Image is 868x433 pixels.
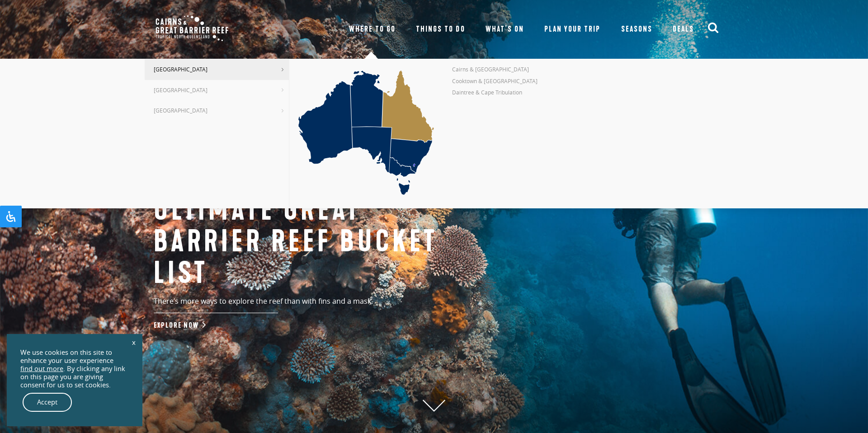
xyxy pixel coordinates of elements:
span: Things To Do [416,24,465,34]
span: [GEOGRAPHIC_DATA] [154,87,208,94]
a: x [127,332,140,352]
svg: Open Accessibility Panel [5,211,16,222]
span: Plan Your Trip [544,24,601,34]
a: Cairns & [GEOGRAPHIC_DATA] [443,64,547,75]
a: [GEOGRAPHIC_DATA] [145,80,289,101]
a: find out more [20,365,63,373]
a: [GEOGRAPHIC_DATA] [145,59,289,80]
div: We use cookies on this site to enhance your user experience . By clicking any link on this page y... [20,348,129,389]
span: What’s On [486,24,524,34]
a: Cooktown & [GEOGRAPHIC_DATA] [443,75,547,87]
span: Daintree & Cape Tribulation [452,89,522,96]
span: [GEOGRAPHIC_DATA] [154,66,208,73]
span: Cooktown & [GEOGRAPHIC_DATA] [452,78,538,85]
p: There’s more ways to explore the reef than with fins and a mask. [154,296,402,313]
a: Explore Now [154,321,204,330]
span: Deals [673,24,694,34]
a: Daintree & Cape Tribulation [443,87,547,99]
span: Cairns & [GEOGRAPHIC_DATA] [452,66,529,73]
a: Accept [23,393,72,412]
h1: Above, on, in, and under the sea: The ultimate Great Barrier Reef bucket list [154,132,452,289]
span: Seasons [621,24,652,34]
a: [GEOGRAPHIC_DATA] [145,100,289,121]
span: Where To Go [349,24,396,34]
img: CGBR-TNQ_dual-logo.svg [149,9,235,47]
span: [GEOGRAPHIC_DATA] [154,107,208,114]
